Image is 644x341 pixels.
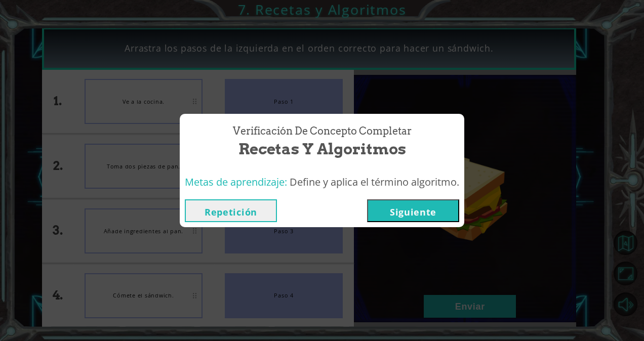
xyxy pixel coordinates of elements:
[233,124,412,139] span: Verificación de Concepto Completar
[185,175,287,189] span: Metas de aprendizaje:
[367,199,459,222] button: Siguiente
[185,199,277,222] button: Repetición
[290,175,459,189] span: Define y aplica el término algoritmo.
[238,138,406,160] span: Recetas y Algoritmos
